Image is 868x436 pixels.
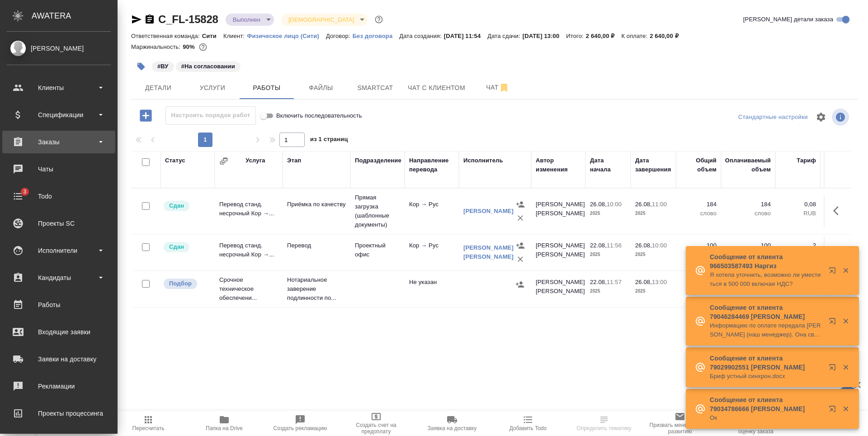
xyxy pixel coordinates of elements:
[131,33,202,39] p: Ответственная команда:
[151,62,175,70] span: ВУ
[607,242,622,249] p: 11:56
[607,201,622,208] p: 10:00
[18,187,32,196] span: 3
[810,106,832,128] span: Настроить таблицу
[353,32,400,39] a: Без договора
[536,156,581,174] div: Автор изменения
[338,411,414,436] button: Создать счет на предоплату
[444,33,488,39] p: [DATE] 11:54
[680,287,717,296] p: док.
[287,241,346,250] p: Перевод
[165,156,185,165] div: Статус
[590,209,626,218] p: 2025
[710,372,823,381] p: Бриф устный синхрон.docx
[642,411,718,436] button: Призвать менеджера по развитию
[144,14,155,25] button: Скопировать ссылку
[514,198,527,211] button: Назначить
[828,241,849,263] button: Здесь прячутся важные кнопки
[710,303,823,321] p: Сообщение от клиента 79046284469 [PERSON_NAME]
[726,200,771,209] p: 184
[499,82,509,93] svg: Отписаться
[286,16,357,24] button: [DEMOGRAPHIC_DATA]
[32,7,118,25] div: AWATERA
[197,41,209,53] button: 214.72 RUB;
[635,250,671,259] p: 2025
[2,375,115,398] a: Рекламации
[797,156,816,165] div: Тариф
[680,156,717,174] div: Общий объем
[514,239,527,252] button: Назначить
[7,352,111,366] div: Заявки на доставку
[2,158,115,180] a: Чаты
[463,156,503,165] div: Исполнитель
[409,156,454,174] div: Направление перевода
[405,273,459,305] td: Не указан
[726,209,771,218] p: слово
[245,82,288,94] span: Работы
[245,156,265,165] div: Услуга
[181,62,235,71] p: #На согласовании
[262,411,338,436] button: Создать рекламацию
[2,402,115,425] a: Проекты процессинга
[405,237,459,268] td: Кор → Рус
[576,425,631,431] span: Определить тематику
[7,43,111,53] div: [PERSON_NAME]
[780,241,816,250] p: 2
[183,43,197,50] p: 90%
[7,379,111,393] div: Рекламации
[353,33,400,39] p: Без договора
[652,242,667,249] p: 10:00
[463,208,514,214] a: [PERSON_NAME]
[7,190,111,203] div: Todo
[823,400,845,422] button: Открыть в новой вкладке
[566,411,642,436] button: Определить тематику
[7,217,111,230] div: Проекты SC
[186,411,262,436] button: Папка на Drive
[710,252,823,270] p: Сообщение от клиента 966503587493 Наргиз
[680,241,717,250] p: 100
[350,189,405,234] td: Прямая загрузка (шаблонные документы)
[635,242,652,249] p: 26.08,
[607,279,622,285] p: 11:57
[287,156,301,165] div: Этап
[158,13,218,25] a: C_FL-15828
[7,81,111,95] div: Клиенты
[635,201,652,208] p: 26.08,
[513,278,527,291] button: Назначить
[7,325,111,339] div: Входящие заявки
[191,82,234,94] span: Услуги
[163,200,210,212] div: Менеджер проверил работу исполнителя, передает ее на следующий этап
[710,354,823,372] p: Сообщение от клиента 79029902551 [PERSON_NAME]
[514,211,527,225] button: Удалить
[2,321,115,343] a: Входящие заявки
[131,43,183,50] p: Маржинальность:
[832,109,851,126] span: Посмотреть информацию
[373,14,385,25] button: Доп статусы указывают на важность/срочность заказа
[354,82,397,94] span: Smartcat
[131,57,151,76] button: Добавить тэг
[132,425,165,431] span: Пересчитать
[408,82,465,94] span: Чат с клиентом
[836,266,855,275] button: Закрыть
[399,33,443,39] p: Дата создания:
[680,250,717,259] p: слово
[355,156,401,165] div: Подразделение
[131,14,142,25] button: Скопировать ссылку для ЯМессенджера
[710,395,823,413] p: Сообщение от клиента 79034786666 [PERSON_NAME]
[531,273,585,305] td: [PERSON_NAME] [PERSON_NAME]
[514,252,527,266] button: Удалить
[299,82,343,94] span: Файлы
[2,212,115,235] a: Проекты SC
[652,201,667,208] p: 11:00
[350,237,405,268] td: Проектный офис
[463,244,514,260] a: [PERSON_NAME] [PERSON_NAME]
[157,62,169,71] p: #ВУ
[743,15,833,24] span: [PERSON_NAME] детали заказа
[590,250,626,259] p: 2025
[7,162,111,176] div: Чаты
[7,298,111,312] div: Работы
[680,278,717,287] p: 0
[7,407,111,420] div: Проекты процессинга
[428,425,476,431] span: Заявка на доставку
[509,425,547,431] span: Добавить Todo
